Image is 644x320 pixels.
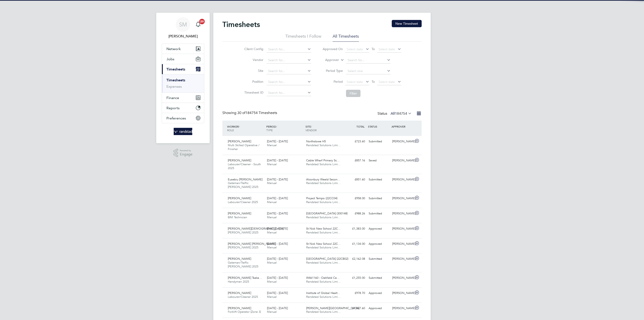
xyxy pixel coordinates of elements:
[367,240,390,248] div: Approved
[267,139,288,143] span: [DATE] - [DATE]
[319,58,339,62] label: Approver
[228,245,258,249] span: [PERSON_NAME] 2025
[162,44,204,54] button: Network
[390,274,414,282] div: [PERSON_NAME]
[228,257,251,261] span: [PERSON_NAME]
[166,84,182,89] a: Expenses
[267,196,288,200] span: [DATE] - [DATE]
[356,125,365,128] span: TOTAL
[367,157,390,164] div: Saved
[228,227,284,230] span: [PERSON_NAME][DEMOGRAPHIC_DATA]
[343,195,367,202] div: £958.00
[228,310,261,314] span: Forklift Operator (Zone 3)
[347,47,363,51] span: Select date
[306,291,340,295] span: Institute of Global Healt…
[267,280,277,284] span: Manual
[305,128,317,132] span: VENDOR
[228,162,261,170] span: Labourer/Cleaner - South 2025
[162,17,204,39] a: SM[PERSON_NAME]
[390,138,414,145] div: [PERSON_NAME]
[343,255,367,263] div: £2,162.08
[166,57,174,61] span: Jobs
[162,74,204,92] div: Timesheets
[237,111,245,115] span: 30 of
[367,255,390,263] div: Submitted
[390,157,414,164] div: [PERSON_NAME]
[343,289,367,297] div: £978.70
[306,139,326,143] span: Northstowe H5
[346,90,360,97] button: Filter
[267,57,311,63] input: Search for...
[166,106,180,110] span: Reports
[243,80,263,84] label: Position
[162,54,204,64] button: Jobs
[243,47,263,51] label: Client Config
[228,181,258,189] span: Gateman/Traffic [PERSON_NAME] 2025
[228,306,251,310] span: [PERSON_NAME]
[267,79,311,85] input: Search for...
[267,162,277,166] span: Manual
[370,46,376,52] span: To
[370,79,376,85] span: To
[346,68,391,74] input: Select one
[390,255,414,263] div: [PERSON_NAME]
[306,242,341,246] span: St Nick New School 22C…
[156,13,210,143] nav: Main navigation
[379,47,395,51] span: Select date
[343,274,367,282] div: £1,255.00
[343,176,367,183] div: £851.60
[347,80,363,84] span: Select date
[306,162,341,166] span: Randstad Solutions Limi…
[228,200,258,204] span: Labourer/Cleaner 2025
[367,195,390,202] div: Submitted
[237,111,277,115] span: 184754 Timesheets
[304,122,344,134] div: SITE
[395,111,407,116] span: 184754
[306,200,341,204] span: Randstad Solutions Limi…
[166,67,185,71] span: Timesheets
[267,177,288,181] span: [DATE] - [DATE]
[267,306,288,310] span: [DATE] - [DATE]
[306,245,341,249] span: Randstad Solutions Limi…
[267,245,277,249] span: Manual
[166,47,181,51] span: Network
[367,138,390,145] div: Submitted
[392,20,422,27] button: New Timesheet
[306,177,340,181] span: Alconbury Weald Secon…
[228,211,251,215] span: [PERSON_NAME]
[390,195,414,202] div: [PERSON_NAME]
[162,103,204,113] button: Reports
[162,34,204,39] span: Scott McGlynn
[322,69,343,73] label: Period Type
[267,181,277,185] span: Manual
[306,227,341,230] span: St Nick New School 22C…
[227,128,234,132] span: ROLE
[239,125,240,128] span: /
[306,211,348,215] span: [GEOGRAPHIC_DATA] (300148)
[367,225,390,233] div: Approved
[266,128,273,132] span: TYPE
[311,125,312,128] span: /
[222,20,260,29] h2: Timesheets
[367,176,390,183] div: Submitted
[267,257,288,261] span: [DATE] - [DATE]
[228,143,260,151] span: Multi Skilled Operative / Finisher
[180,149,192,153] span: Powered by
[179,22,187,27] span: SM
[306,181,341,185] span: Randstad Solutions Limi…
[333,34,359,42] li: All Timesheets
[267,211,288,215] span: [DATE] - [DATE]
[222,111,278,115] div: Showing
[306,280,341,284] span: Randstad Solutions Limi…
[306,276,340,280] span: W461160 - Oakfield Ca…
[228,196,251,200] span: [PERSON_NAME]
[162,113,204,123] button: Preferences
[267,227,288,230] span: [DATE] - [DATE]
[377,111,413,117] div: Status
[285,34,321,42] li: Timesheets I Follow
[194,17,203,32] a: 20
[367,122,390,131] div: STATUS
[346,57,391,63] input: Search for...
[367,289,390,297] div: Approved
[367,210,390,217] div: Submitted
